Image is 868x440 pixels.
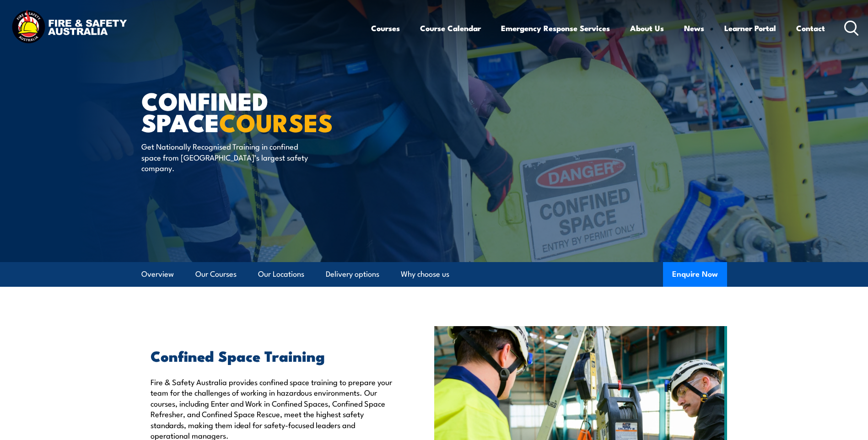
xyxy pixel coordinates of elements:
a: Course Calendar [420,16,481,40]
a: Why choose us [401,262,449,286]
a: Our Locations [258,262,304,286]
a: Delivery options [326,262,379,286]
a: Overview [141,262,174,286]
strong: COURSES [219,102,333,140]
a: Emergency Response Services [501,16,610,40]
a: Our Courses [195,262,237,286]
h2: Confined Space Training [151,349,392,362]
a: News [684,16,704,40]
button: Enquire Now [663,262,727,287]
a: Learner Portal [724,16,776,40]
a: Contact [796,16,825,40]
a: Courses [371,16,400,40]
h1: Confined Space [141,90,367,132]
p: Get Nationally Recognised Training in confined space from [GEOGRAPHIC_DATA]’s largest safety comp... [141,141,308,173]
a: About Us [630,16,664,40]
